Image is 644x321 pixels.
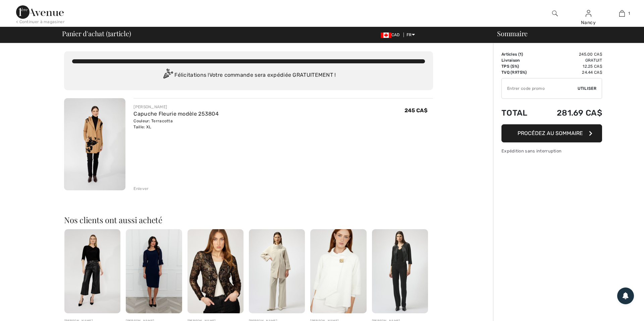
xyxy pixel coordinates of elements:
[538,57,602,63] td: Gratuit
[405,107,428,114] span: 245 CA$
[520,52,522,57] span: 1
[538,102,602,124] td: 281.69 CA$
[501,51,538,57] td: Articles ( )
[16,5,64,19] img: 1ère Avenue
[538,63,602,69] td: 12.25 CA$
[501,63,538,69] td: TPS (5%)
[72,69,425,82] div: Félicitations ! Votre commande sera expédiée GRATUITEMENT !
[249,229,305,313] img: Veste Formelle à Col Châle modèle 254956
[489,30,640,37] div: Sommaire
[572,19,605,26] div: Nancy
[133,104,219,110] div: [PERSON_NAME]
[619,9,625,17] img: Mon panier
[501,124,602,142] button: Procédez au sommaire
[310,229,366,313] img: Haut Col Bénitier Décontracté modèle 254166
[133,118,219,130] div: Couleur: Terracotta Taille: XL
[552,9,558,17] img: recherche
[64,216,433,224] h2: Nos clients ont aussi acheté
[161,69,174,82] img: Congratulation2.svg
[64,229,120,313] img: Pantalon Large Taille Haute modèle 253800
[16,19,65,25] div: < Continuer à magasiner
[501,57,538,63] td: Livraison
[407,33,415,37] span: FR
[586,10,591,16] a: Se connecter
[501,102,538,124] td: Total
[64,98,125,190] img: Capuche Fleurie modèle 253804
[372,229,428,313] img: Pantalon Forme Ajustée modèle 254106
[538,69,602,75] td: 24.44 CA$
[605,9,638,17] a: 1
[518,130,583,136] span: Procédez au sommaire
[502,78,578,99] input: Code promo
[538,51,602,57] td: 245.00 CA$
[501,69,538,75] td: TVQ (9.975%)
[628,10,630,16] span: 1
[187,229,244,313] img: Haut fleuri à col zippé modèle 254322
[381,33,402,37] span: CAD
[501,148,602,154] div: Expédition sans interruption
[381,33,391,38] img: Canadian Dollar
[133,186,149,192] div: Enlever
[578,85,596,91] span: Utiliser
[62,30,131,37] span: Panier d'achat ( article)
[133,111,219,117] a: Capuche Fleurie modèle 253804
[586,9,591,17] img: Mes infos
[126,229,182,313] img: Robe Élégante à Manches Évasées modèle 259025
[108,28,110,37] span: 1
